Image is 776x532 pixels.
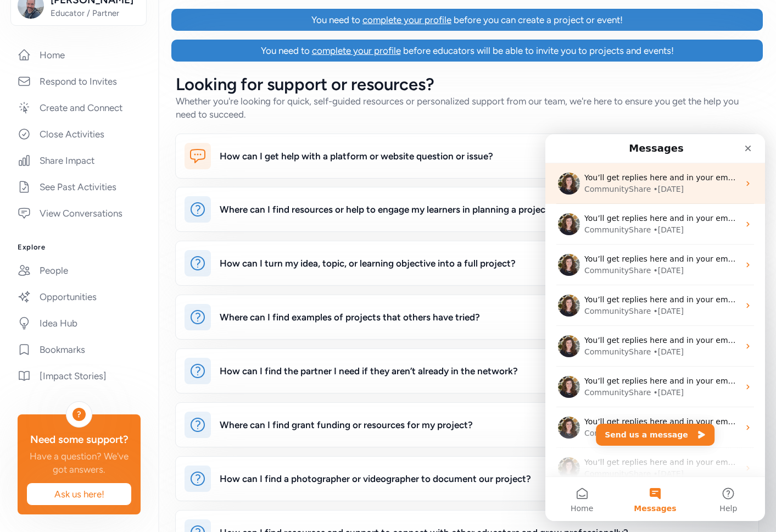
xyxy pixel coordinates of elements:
div: Where can I find grant funding or resources for my project? [220,418,473,431]
a: View Conversations [9,201,149,225]
span: Home [25,370,48,378]
button: Send us a message [51,290,169,312]
span: You’ll get replies here and in your email: ✉️ [PERSON_NAME][EMAIL_ADDRESS][DOMAIN_NAME] The team ... [39,80,564,88]
img: Profile image for Michelle [13,120,35,142]
div: CommunityShare [39,131,105,142]
div: Whether you're looking for quick, self-guided resources or personalized support from our team, we... [176,95,758,121]
div: Where can I find resources or help to engage my learners in planning a project? [220,203,554,216]
a: Close Activities [9,122,149,146]
div: CommunityShare [39,293,105,305]
span: Messages [88,370,131,378]
span: complete your profile [312,45,401,56]
a: People [9,258,149,282]
div: CommunityShare [39,90,105,102]
img: Profile image for Michelle [13,79,35,101]
div: How can I find a photographer or videographer to document our project? [220,472,531,485]
div: How can I get help with a platform or website question or issue? [220,149,493,163]
span: You’ll get replies here and in your email: ✉️ [PERSON_NAME][EMAIL_ADDRESS][DOMAIN_NAME] The team ... [39,161,564,170]
a: Opportunities [9,285,149,309]
span: Ask us here! [36,487,122,501]
div: • [DATE] [108,253,138,264]
button: Messages [73,343,146,387]
span: Educator / Partner [51,8,139,19]
div: • [DATE] [108,90,138,102]
img: Profile image for Michelle [13,242,35,264]
div: How can I find the partner I need if they aren’t already in the network? [220,364,518,378]
img: Profile image for Michelle [13,282,35,304]
div: ? [72,408,86,421]
span: You’ll get replies here and in your email: ✉️ [PERSON_NAME][EMAIL_ADDRESS][DOMAIN_NAME] The team ... [39,120,564,129]
div: Where can I find examples of projects that others have tried? [220,311,480,324]
a: Idea Hub [9,311,149,335]
div: Need some support? [26,432,132,447]
a: Home [9,43,149,67]
div: Have a question? We've got answers. [26,450,132,476]
a: [Impact Stories] [9,364,149,388]
span: complete your profile [362,14,451,25]
div: • [DATE] [108,334,138,346]
div: How can I turn my idea, topic, or learning objective into a full project? [220,257,516,270]
a: Respond to Invites [9,69,149,93]
a: Share Impact [9,148,149,173]
div: You need to before you can create a project or event! [311,13,623,26]
div: CommunityShare [39,212,105,224]
button: Ask us here! [26,483,132,506]
div: CommunityShare [39,253,105,264]
img: Profile image for Michelle [13,201,35,223]
div: • [DATE] [108,49,138,61]
span: You’ll get replies here and in your email: ✉️ [PERSON_NAME][EMAIL_ADDRESS][DOMAIN_NAME] The team ... [39,324,564,332]
div: CommunityShare [39,171,105,183]
div: CommunityShare [39,334,105,346]
a: Create and Connect [9,96,149,120]
div: • [DATE] [108,212,138,224]
div: • [DATE] [108,131,138,142]
span: You’ll get replies here and in your email: ✉️ [PERSON_NAME][EMAIL_ADDRESS][DOMAIN_NAME] The team ... [39,283,564,292]
span: You’ll get replies here and in your email: ✉️ [PERSON_NAME][EMAIL_ADDRESS][DOMAIN_NAME] The team ... [39,242,564,251]
a: See Past Activities [9,175,149,199]
div: CommunityShare [39,49,105,61]
button: Help [147,343,220,387]
span: You’ll get replies here and in your email: ✉️ [PERSON_NAME][EMAIL_ADDRESS][DOMAIN_NAME] The team ... [39,202,564,210]
iframe: Intercom live chat [545,134,765,521]
div: • [DATE] [108,171,138,183]
img: Profile image for Michelle [13,323,35,345]
span: Help [174,370,192,378]
img: Profile image for Michelle [13,160,35,182]
h3: Explore [18,243,141,252]
h2: Looking for support or resources? [176,75,758,95]
span: You’ll get replies here and in your email: ✉️ [PERSON_NAME][EMAIL_ADDRESS][DOMAIN_NAME] The team ... [39,39,564,48]
a: Bookmarks [9,337,149,362]
div: You need to before educators will be able to invite you to projects and events! [261,44,674,57]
